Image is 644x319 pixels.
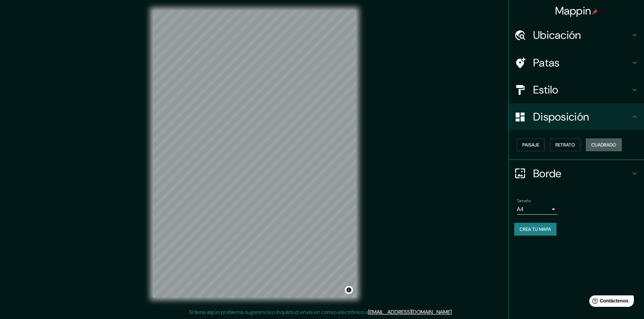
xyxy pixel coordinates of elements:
[453,308,454,316] font: .
[509,103,644,130] div: Disposición
[345,286,353,294] button: Activar o desactivar atribución
[584,293,637,312] iframe: Lanzador de widgets de ayuda
[452,309,453,316] font: .
[517,198,531,204] font: Tamaño
[533,56,560,70] font: Patas
[509,49,644,76] div: Patas
[517,206,524,213] font: A4
[514,223,556,236] button: Crea tu mapa
[533,166,562,181] font: Borde
[533,110,589,124] font: Disposición
[550,138,580,151] button: Retrato
[591,142,616,148] font: Cuadrado
[509,76,644,103] div: Estilo
[555,142,575,148] font: Retrato
[520,226,551,232] font: Crea tu mapa
[509,160,644,187] div: Borde
[454,308,455,316] font: .
[509,22,644,49] div: Ubicación
[555,4,591,18] font: Mappin
[522,142,539,148] font: Paisaje
[533,83,558,97] font: Estilo
[368,309,452,316] a: [EMAIL_ADDRESS][DOMAIN_NAME]
[153,10,356,297] canvas: Mapa
[517,204,557,215] div: A4
[533,28,581,42] font: Ubicación
[189,309,368,316] font: Si tiene algún problema, sugerencia o inquietud, envíe un correo electrónico a
[586,138,622,151] button: Cuadrado
[592,9,598,15] img: pin-icon.png
[517,138,545,151] button: Paisaje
